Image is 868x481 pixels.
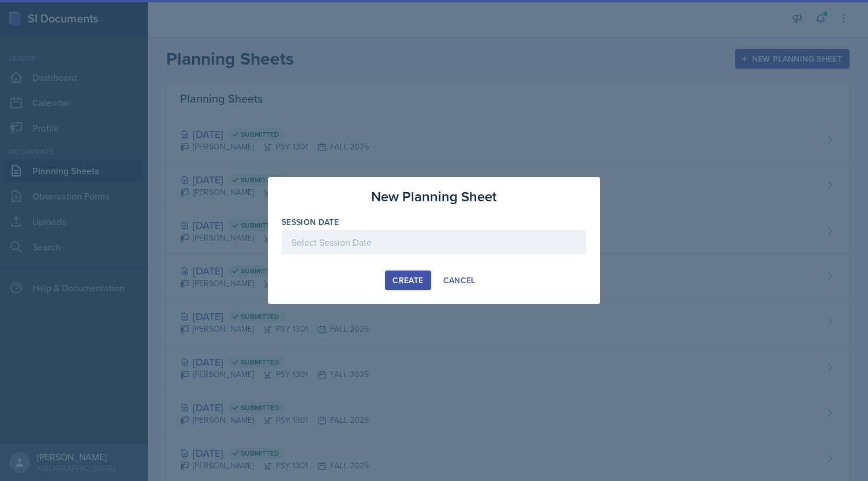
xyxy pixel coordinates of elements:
[392,276,423,285] div: Create
[443,276,476,285] div: Cancel
[436,270,483,290] button: Cancel
[385,270,431,290] button: Create
[282,216,339,228] label: Session Date
[371,186,497,207] h3: New Planning Sheet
